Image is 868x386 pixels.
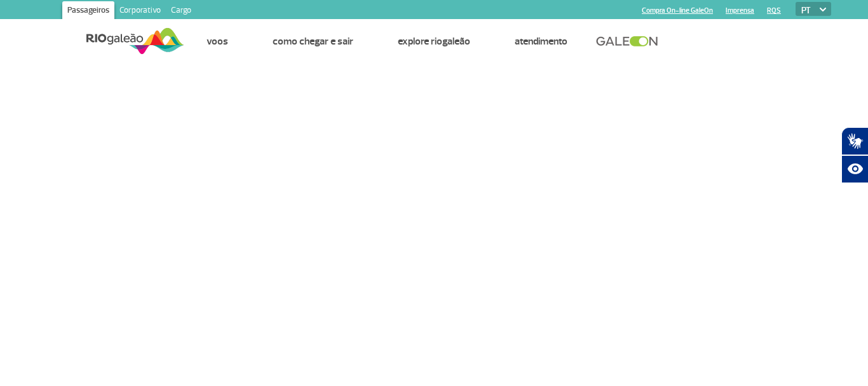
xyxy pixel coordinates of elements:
a: Cargo [166,1,196,22]
a: Como chegar e sair [273,35,353,48]
a: Passageiros [62,1,114,22]
a: Atendimento [515,35,567,48]
button: Abrir recursos assistivos. [841,155,868,183]
a: Compra On-line GaleOn [642,6,713,15]
a: Corporativo [114,1,166,22]
a: Explore RIOgaleão [398,35,470,48]
a: Voos [207,35,228,48]
a: Imprensa [726,6,754,15]
div: Plugin de acessibilidade da Hand Talk. [841,127,868,183]
a: RQS [767,6,781,15]
button: Abrir tradutor de língua de sinais. [841,127,868,155]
